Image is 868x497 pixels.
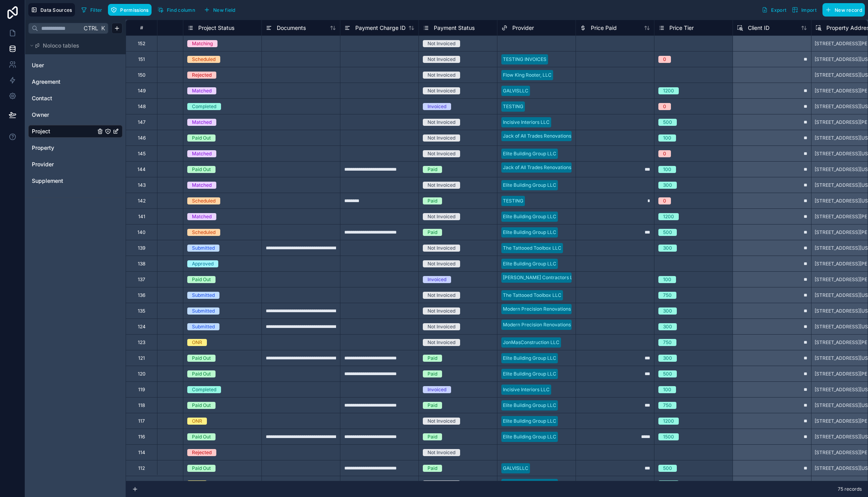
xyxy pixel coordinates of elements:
[663,119,672,126] div: 500
[32,160,54,168] span: Provider
[90,7,102,13] span: Filter
[138,245,145,251] div: 139
[428,355,437,362] div: Paid
[428,339,455,346] div: Not Invoiced
[138,371,146,377] div: 120
[428,292,455,299] div: Not Invoiced
[138,324,146,330] div: 124
[822,3,865,17] button: New record
[663,134,671,142] div: 100
[138,135,146,141] div: 146
[428,386,446,393] div: Invoiced
[428,449,455,456] div: Not Invoiced
[192,260,214,267] div: Approved
[503,150,556,157] div: Elite Building Group LLC
[277,24,306,32] span: Documents
[192,40,213,47] div: Matching
[771,7,786,13] span: Export
[192,245,215,252] div: Submitted
[663,402,672,409] div: 750
[192,150,212,157] div: Matched
[192,134,211,142] div: Paid Out
[503,321,581,328] div: Modern Precision Renovations LLC
[663,197,666,204] div: 0
[137,166,146,173] div: 144
[137,229,146,236] div: 140
[138,119,146,125] div: 147
[192,355,211,362] div: Paid Out
[434,24,475,32] span: Payment Status
[32,127,50,135] span: Project
[192,72,212,79] div: Rejected
[138,292,145,298] div: 136
[503,182,556,189] div: Elite Building Group LLC
[32,111,95,119] a: Owner
[138,198,146,204] div: 142
[138,182,146,188] div: 143
[503,119,550,126] div: Incisive Interiors LLC
[663,418,674,425] div: 1200
[835,7,862,13] span: New record
[138,261,145,267] div: 138
[428,276,446,283] div: Invoiced
[32,78,60,86] span: Agreement
[819,3,865,17] a: New record
[138,402,145,409] div: 118
[192,402,211,409] div: Paid Out
[663,87,674,94] div: 1200
[428,402,437,409] div: Paid
[192,182,212,189] div: Matched
[192,229,216,236] div: Scheduled
[132,25,151,31] div: #
[428,480,455,488] div: Not Invoiced
[789,3,819,17] button: Import
[28,3,75,17] button: Data Sources
[138,151,146,157] div: 145
[428,307,455,315] div: Not Invoiced
[28,125,122,138] div: Project
[108,4,154,16] a: Permissions
[503,103,523,110] div: TESTING
[167,7,195,13] span: Find column
[138,308,145,314] div: 135
[43,42,79,50] span: Noloco tables
[192,197,216,204] div: Scheduled
[100,26,106,31] span: K
[663,480,674,488] div: 1200
[428,213,455,220] div: Not Invoiced
[591,24,617,32] span: Price Paid
[503,229,556,236] div: Elite Building Group LLC
[663,276,671,283] div: 100
[838,486,862,492] span: 75 records
[32,127,95,135] a: Project
[28,158,122,171] div: Provider
[83,23,99,33] span: Ctrl
[32,111,49,119] span: Owner
[428,465,437,472] div: Paid
[503,370,556,377] div: Elite Building Group LLC
[663,213,674,220] div: 1200
[192,56,216,63] div: Scheduled
[503,292,561,299] div: The Tattooed Toolbox LLC
[503,72,552,79] div: Flow King Rooter, LLC
[428,150,455,157] div: Not Invoiced
[201,4,238,16] button: New field
[192,166,211,173] div: Paid Out
[40,7,72,13] span: Data Sources
[503,465,528,472] div: GALVISLLC
[192,480,202,488] div: ONR
[663,182,672,189] div: 300
[663,245,672,252] div: 300
[663,370,672,377] div: 500
[192,103,216,110] div: Completed
[78,4,105,16] button: Filter
[213,7,236,13] span: New field
[138,434,145,440] div: 116
[428,166,437,173] div: Paid
[32,177,63,185] span: Supplement
[355,24,406,32] span: Payment Charge ID
[428,229,437,236] div: Paid
[512,24,534,32] span: Provider
[663,339,672,346] div: 750
[663,355,672,362] div: 300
